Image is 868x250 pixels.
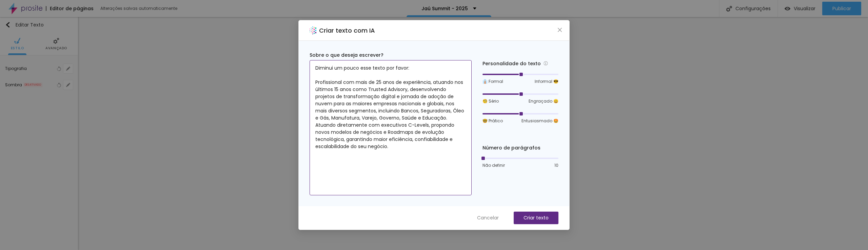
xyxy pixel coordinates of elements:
[557,27,563,33] span: close
[482,60,558,68] div: Personalidade do texto
[319,26,375,35] h2: Criar texto com IA
[470,212,506,224] button: Cancelar
[482,98,499,104] span: 🧐 Sério
[521,118,558,124] span: Entusiasmado 🤩
[529,98,558,104] span: Engraçado 😄
[310,60,472,195] textarea: Diminui um pouco esse texto por favor: Profissional com mais de 25 anos de experiência, atuando n...
[535,78,558,85] span: Informal 😎
[482,78,503,85] span: 👔 Formal
[554,162,558,168] span: 10
[482,118,503,124] span: 🤓 Prático
[556,26,564,34] button: Close
[477,214,499,221] span: Cancelar
[482,144,558,151] div: Número de parágrafos
[524,214,549,221] p: Criar texto
[514,212,558,224] button: Criar texto
[482,162,505,168] span: Não definir
[310,52,472,59] div: Sobre o que deseja escrever?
